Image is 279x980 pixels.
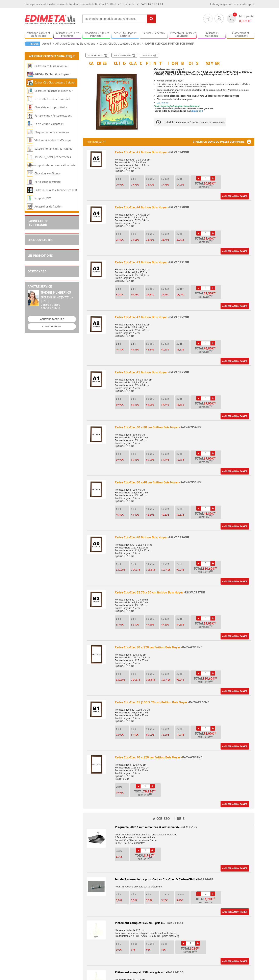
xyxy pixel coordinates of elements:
a: Ajouter à mon panier [221,193,249,199]
p: Total [192,347,221,354]
p: € [161,293,174,296]
a: Catalogue gratuit [210,2,232,6]
img: Cimaises et Accroches tableaux [27,154,33,160]
span: 69,90 [204,457,212,460]
a: Accueil Guidage et Sécurité [111,31,139,38]
span: 0 [233,13,237,17]
p: 1 à 4 [116,452,129,455]
span: 56,95 [176,403,183,406]
span: 42,24 [146,348,152,351]
em: Toutes dimensions spéciales sur demande, toutes quantités [155,107,213,110]
li: CADRES CLIC-CLAC FINITION BOIS NOYER [145,42,194,46]
span: Réf.VAC950NB [169,205,189,209]
a: Exposition Grilles et Panneaux [82,31,110,38]
p: Tous les formats de cadres: A5-A4-A3-A2-A1-A0, 80x60, 60x40, 70x50, 100x70, 120x80, 120 x 90 et t... [154,71,254,75]
a: DESTOCKAGE [28,269,46,273]
span: Réf.VAC952NB [169,315,189,319]
p: € [131,458,144,461]
span: Soit € [199,186,212,189]
a: - [196,506,201,511]
li: Utilisation tant à l'intérieur qu'à l'extérieur (sous abri) pour valoriser vos informations, affi... [157,83,254,88]
span: 38,13 [176,348,183,351]
div: Nos équipes sont à votre service du lundi au vendredi de 8h30 à 12h30 et de 13h30 à 17h30 [25,2,163,6]
a: Porte-affiches de sol sur pied [34,97,70,101]
img: Cadre Clic-Clac 90 x 120 cm finition Bois Noyer [87,755,106,774]
a: - [196,286,201,290]
span: 25,40 [116,238,122,241]
span: Soit € [199,295,212,299]
img: Supports PLV [27,195,33,201]
img: Cadre Clic-Clac 80 x 120 cm finition Bois Noyer [87,645,106,664]
img: Porte-affiches de sol sur pied [27,96,33,102]
p: € [131,238,144,241]
a: + [210,726,215,731]
p: Total [192,237,221,244]
img: Cadre Clic-Clac 60 x 40 cm finition Bois Noyer [87,480,106,499]
p: 5 à 9 [131,232,144,235]
sup: TTC [209,295,212,297]
p: 16 à 24 [161,232,174,235]
img: Chevalets et stop trottoirs [27,104,33,110]
a: LES PROMOTIONS [28,253,53,258]
sup: TTC [209,240,212,242]
p: € [116,348,129,351]
img: vac949nb_cadre_bois_noyer_plexiglass.jpg [83,68,151,136]
p: 25 et + [176,342,189,345]
span: 20,95 [116,183,122,186]
span: 83,88 [203,406,208,409]
a: + [210,286,215,290]
p: Format affiche A5 - 21 x 14,8 cm Format visible : 20.2 x 13 cm Format hors tout : 24 x 17.8 cm Pr... [115,155,251,172]
a: Classement et Rangement [227,31,254,38]
img: Cadres et Présentoirs Extérieur [27,88,33,94]
a: Commande rapide [232,2,254,6]
span: 17,09 [176,183,182,186]
h2: A votre service [28,285,76,288]
img: widget-service.jpg [28,290,39,306]
a: Notice Montage [111,53,137,57]
a: Imprimer [140,53,158,57]
p: Format affiche A3 - 42 x 29,7 cm Format visible : 41,2 x 27,9 cm Format hors tout : 45 x 32,7 cm ... [115,265,251,282]
img: Cadre Clic-Clac B2 70 x 50 cm finition Bois Noyer [87,590,106,609]
a: - [196,891,201,896]
span: 66,41 [131,458,137,461]
span: € [212,457,214,460]
span: Soit € [199,241,212,244]
a: CONTACTEZ-NOUS [28,323,76,329]
a: Porte-menus / Porte-messages [34,114,72,117]
sup: HT [214,456,216,459]
img: devis rapide [206,16,210,21]
a: + [210,616,215,620]
span: 26,49 [176,293,183,296]
span: 69,90 [116,403,122,406]
img: Chevalets conférence [27,170,33,176]
input: rechercher [147,15,156,23]
a: Cadres et Présentoirs Extérieur [34,89,73,93]
p: € [161,238,174,241]
div: Cadre Clic-Clac 60 x 80 cm finition Bois Noyer - [115,425,251,430]
div: Cadre Clic-Clac A4 finition Bois Noyer - [115,205,251,210]
p: 5 à 9 [131,287,144,290]
input: Rechercher un produit ou une référence... [82,15,156,23]
p: 5 à 9 [131,342,144,345]
a: Cadres Clic-Clac couleurs à clapet [100,42,145,45]
p: € [146,183,159,186]
p: € [146,458,159,461]
a: + [195,941,200,946]
span: € [212,347,214,350]
a: Affichage Cadres et Signalétique [25,31,52,38]
a: Fiche produit [85,53,109,57]
span: 59,94 [161,403,168,406]
a: Ajouter à mon panier [221,523,249,530]
p: 1 à 4 [116,397,129,400]
div: | [210,2,254,6]
a: + [210,561,215,566]
span: Soit € [199,350,212,354]
a: + [210,396,215,400]
span: Voir la vidéo du principe du clic-clac [155,109,191,112]
p: 16 à 24 [161,342,174,345]
span: 32,50 [116,293,122,296]
span: 59,94 [161,458,168,461]
p: 10 à 15 [146,452,159,455]
span: 20,71 [176,238,183,241]
div: Cadre Clic-Clac A5 finition Bois Noyer - [115,150,251,154]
